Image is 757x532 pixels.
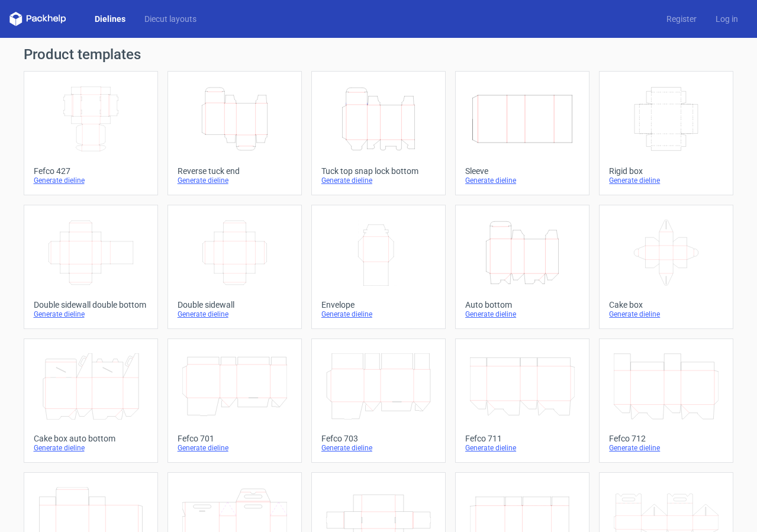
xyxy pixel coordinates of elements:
[609,166,723,176] div: Rigid box
[311,71,446,195] a: Tuck top snap lock bottomGenerate dieline
[167,71,302,195] a: Reverse tuck endGenerate dieline
[178,300,292,309] div: Double sidewall
[609,309,723,319] div: Generate dieline
[599,71,733,195] a: Rigid boxGenerate dieline
[178,434,292,443] div: Fefco 701
[167,205,302,329] a: Double sidewallGenerate dieline
[311,205,446,329] a: EnvelopeGenerate dieline
[178,166,292,176] div: Reverse tuck end
[24,47,734,62] h1: Product templates
[24,338,158,463] a: Cake box auto bottomGenerate dieline
[34,443,148,453] div: Generate dieline
[34,300,148,309] div: Double sidewall double bottom
[34,309,148,319] div: Generate dieline
[465,443,579,453] div: Generate dieline
[311,338,446,463] a: Fefco 703Generate dieline
[34,434,148,443] div: Cake box auto bottom
[178,443,292,453] div: Generate dieline
[455,338,590,463] a: Fefco 711Generate dieline
[321,434,436,443] div: Fefco 703
[321,166,436,176] div: Tuck top snap lock bottom
[609,300,723,309] div: Cake box
[609,434,723,443] div: Fefco 712
[465,176,579,185] div: Generate dieline
[34,176,148,185] div: Generate dieline
[599,205,733,329] a: Cake boxGenerate dieline
[321,176,436,185] div: Generate dieline
[135,13,206,25] a: Diecut layouts
[465,309,579,319] div: Generate dieline
[609,176,723,185] div: Generate dieline
[85,13,135,25] a: Dielines
[321,443,436,453] div: Generate dieline
[599,338,733,463] a: Fefco 712Generate dieline
[455,205,590,329] a: Auto bottomGenerate dieline
[178,176,292,185] div: Generate dieline
[455,71,590,195] a: SleeveGenerate dieline
[167,338,302,463] a: Fefco 701Generate dieline
[24,205,158,329] a: Double sidewall double bottomGenerate dieline
[609,443,723,453] div: Generate dieline
[24,71,158,195] a: Fefco 427Generate dieline
[34,166,148,176] div: Fefco 427
[321,309,436,319] div: Generate dieline
[706,13,748,25] a: Log in
[657,13,706,25] a: Register
[321,300,436,309] div: Envelope
[465,166,579,176] div: Sleeve
[465,300,579,309] div: Auto bottom
[178,309,292,319] div: Generate dieline
[465,434,579,443] div: Fefco 711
